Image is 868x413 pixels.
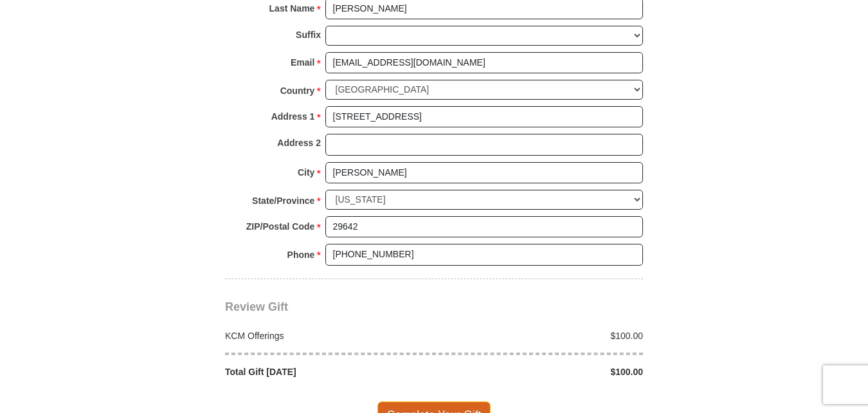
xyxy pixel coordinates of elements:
[280,82,315,100] strong: Country
[298,163,314,181] strong: City
[225,300,288,313] span: Review Gift
[219,365,435,378] div: Total Gift [DATE]
[296,26,321,44] strong: Suffix
[252,192,314,210] strong: State/Province
[291,53,314,71] strong: Email
[246,217,315,235] strong: ZIP/Postal Code
[219,329,435,342] div: KCM Offerings
[434,365,650,378] div: $100.00
[434,329,650,342] div: $100.00
[271,107,315,125] strong: Address 1
[287,246,315,264] strong: Phone
[277,134,321,152] strong: Address 2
